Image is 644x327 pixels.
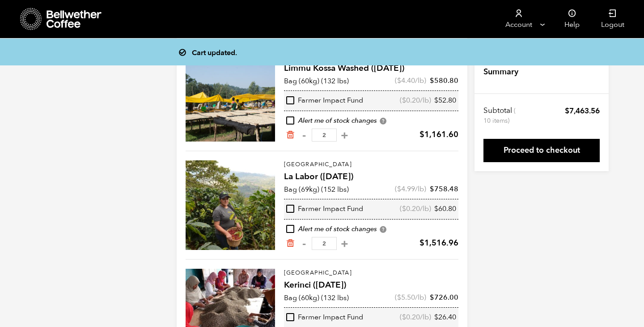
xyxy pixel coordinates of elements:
bdi: 580.80 [430,76,458,86]
bdi: 5.50 [397,293,415,302]
bdi: 4.99 [397,184,415,194]
span: ( /lb) [395,293,426,302]
div: Farmer Impact Fund [286,204,363,214]
bdi: 0.20 [402,312,420,322]
bdi: 726.00 [430,293,458,302]
span: $ [419,237,424,249]
bdi: 1,161.60 [419,129,458,140]
bdi: 1,516.96 [419,237,458,249]
span: ( /lb) [395,76,426,86]
span: $ [434,312,438,322]
span: $ [397,76,401,86]
div: Alert me of stock changes [284,224,458,234]
input: Qty [312,129,337,142]
span: $ [434,204,438,214]
span: ( /lb) [400,96,431,106]
bdi: 26.40 [434,312,456,322]
bdi: 0.20 [402,95,420,105]
p: Bag (69kg) (152 lbs) [284,184,349,195]
bdi: 7,463.56 [565,106,600,116]
span: $ [402,312,406,322]
input: Qty [312,237,337,250]
th: Subtotal [483,106,517,125]
div: Cart updated. [183,46,474,58]
button: - [298,131,309,140]
span: ( /lb) [400,313,431,323]
div: Alert me of stock changes [284,116,458,126]
bdi: 60.80 [434,204,456,214]
span: ( /lb) [395,184,426,194]
button: - [298,239,309,248]
span: $ [430,76,434,86]
span: $ [434,95,438,105]
a: Remove from cart [286,239,295,248]
h4: Summary [483,66,518,78]
h4: Kerinci ([DATE]) [284,279,458,292]
span: $ [430,184,434,194]
a: Remove from cart [286,130,295,140]
div: Farmer Impact Fund [286,96,363,106]
p: Bag (60kg) (132 lbs) [284,293,349,303]
p: Bag (60kg) (132 lbs) [284,76,349,86]
span: $ [565,106,569,116]
bdi: 52.80 [434,95,456,105]
h4: La Labor ([DATE]) [284,171,458,183]
span: $ [430,293,434,302]
a: Proceed to checkout [483,139,600,162]
bdi: 4.40 [397,76,415,86]
span: ( /lb) [400,204,431,214]
span: $ [402,95,406,105]
span: $ [419,129,424,140]
bdi: 0.20 [402,204,420,214]
p: [GEOGRAPHIC_DATA] [284,160,458,169]
span: $ [402,204,406,214]
span: $ [397,184,401,194]
span: $ [397,293,401,302]
p: [GEOGRAPHIC_DATA] [284,269,458,278]
h4: Limmu Kossa Washed ([DATE]) [284,62,458,75]
button: + [339,131,350,140]
bdi: 758.48 [430,184,458,194]
div: Farmer Impact Fund [286,313,363,323]
button: + [339,239,350,248]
